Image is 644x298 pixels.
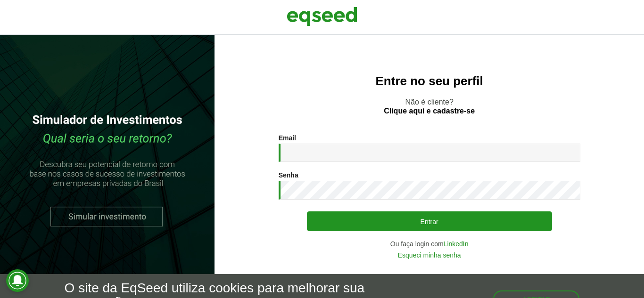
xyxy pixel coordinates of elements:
[384,107,475,115] a: Clique aqui e cadastre-se
[279,172,298,178] label: Senha
[307,211,552,231] button: Entrar
[279,241,580,247] div: Ou faça login com
[279,135,296,141] label: Email
[287,5,357,28] img: EqSeed Logo
[233,97,625,115] p: Não é cliente?
[233,74,625,88] h2: Entre no seu perfil
[444,241,469,247] a: LinkedIn
[398,252,461,258] a: Esqueci minha senha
